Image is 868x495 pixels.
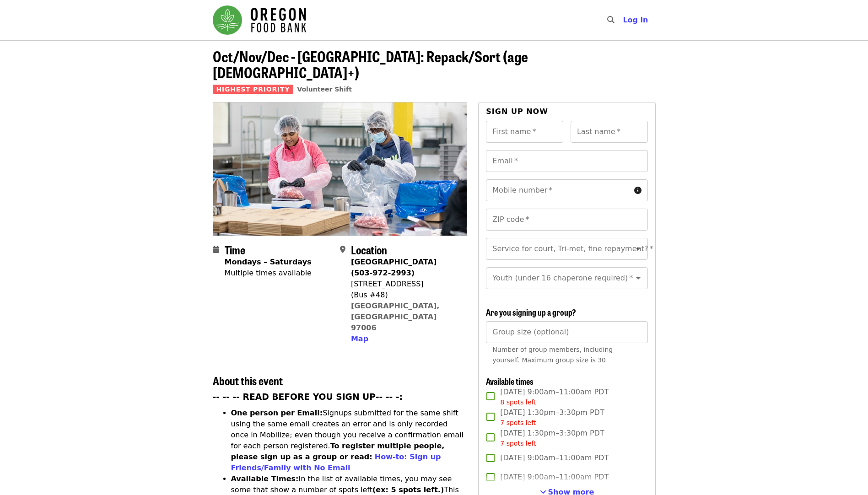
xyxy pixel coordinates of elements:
span: Are you signing up a group? [486,306,576,318]
strong: To register multiple people, please sign up as a group or read: [231,441,445,461]
span: 8 spots left [500,398,536,406]
span: [DATE] 1:30pm–3:30pm PDT [500,428,604,448]
input: Email [486,150,647,172]
i: map-marker-alt icon [340,245,345,254]
input: First name [486,121,563,143]
a: How-to: Sign up Friends/Family with No Email [231,452,441,472]
input: Last name [571,121,648,143]
div: Multiple times available [225,268,312,279]
input: Search [620,9,627,31]
span: 7 spots left [500,419,536,426]
button: Open [632,272,645,285]
img: Oregon Food Bank - Home [213,5,306,35]
strong: One person per Email: [231,409,323,417]
span: Available times [486,375,534,387]
button: Log in [615,11,655,29]
span: Time [225,242,245,258]
div: (Bus #48) [351,290,460,301]
span: Log in [623,16,648,24]
strong: (ex: 5 spots left.) [372,485,444,494]
i: search icon [607,16,615,24]
span: Sign up now [486,107,548,116]
span: [DATE] 9:00am–11:00am PDT [500,452,609,463]
i: circle-info icon [634,186,642,195]
span: [DATE] 9:00am–11:00am PDT [500,387,609,407]
span: [DATE] 9:00am–11:00am PDT [500,472,609,483]
span: 7 spots left [500,440,536,447]
span: Number of group members, including yourself. Maximum group size is 30 [492,346,613,364]
span: Map [351,334,368,343]
i: calendar icon [213,245,219,254]
img: Oct/Nov/Dec - Beaverton: Repack/Sort (age 10+) organized by Oregon Food Bank [213,102,467,235]
div: [STREET_ADDRESS] [351,279,460,290]
span: About this event [213,372,283,388]
a: [GEOGRAPHIC_DATA], [GEOGRAPHIC_DATA] 97006 [351,301,440,332]
li: Signups submitted for the same shift using the same email creates an error and is only recorded o... [231,408,468,473]
input: Mobile number [486,179,630,201]
a: Volunteer Shift [297,86,352,93]
strong: Available Times: [231,474,299,483]
strong: [GEOGRAPHIC_DATA] (503-972-2993) [351,258,437,277]
button: Map [351,334,368,344]
input: ZIP code [486,209,647,231]
strong: -- -- -- READ BEFORE YOU SIGN UP-- -- -: [213,392,403,402]
span: Oct/Nov/Dec - [GEOGRAPHIC_DATA]: Repack/Sort (age [DEMOGRAPHIC_DATA]+) [213,45,528,83]
button: Open [632,242,645,255]
span: Highest Priority [213,85,294,94]
span: Location [351,242,387,258]
strong: Mondays – Saturdays [225,258,312,266]
input: [object Object] [486,321,647,343]
span: [DATE] 1:30pm–3:30pm PDT [500,407,604,428]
